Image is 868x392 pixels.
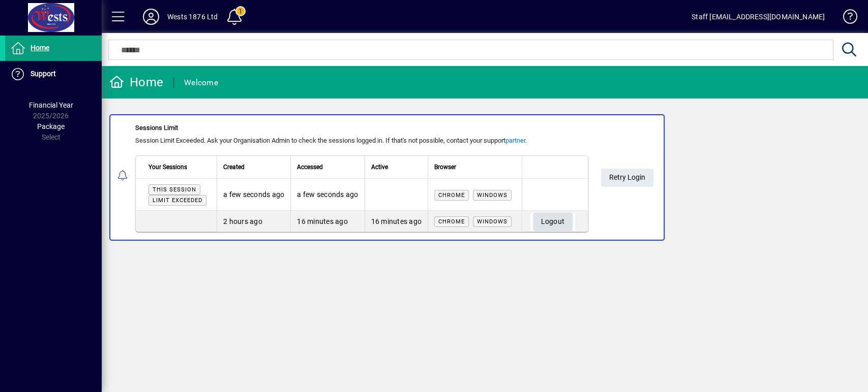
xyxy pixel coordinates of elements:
[692,9,825,25] div: Staff [EMAIL_ADDRESS][DOMAIN_NAME]
[290,211,364,232] td: 16 minutes ago
[153,186,196,193] span: This session
[290,179,364,211] td: a few seconds ago
[601,169,653,187] button: Retry Login
[5,61,102,87] a: Support
[297,161,323,173] span: Accessed
[135,136,588,146] div: Session Limit Exceeded. Ask your Organisation Admin to check the sessions logged in. If that's no...
[31,44,49,52] span: Home
[217,211,290,232] td: 2 hours ago
[438,218,465,225] span: Chrome
[541,213,565,230] span: Logout
[835,2,855,35] a: Knowledge Base
[371,161,388,173] span: Active
[135,123,588,133] div: Sessions Limit
[109,74,163,90] div: Home
[477,192,507,199] span: Windows
[167,9,218,25] div: Wests 1876 Ltd
[477,218,507,225] span: Windows
[438,192,465,199] span: Chrome
[135,8,167,26] button: Profile
[217,179,290,211] td: a few seconds ago
[29,101,73,109] span: Financial Year
[153,197,202,204] span: Limit exceeded
[148,161,187,173] span: Your Sessions
[37,122,65,130] span: Package
[505,137,525,144] a: partner
[102,114,868,241] app-alert-notification-menu-item: Sessions Limit
[223,161,245,173] span: Created
[434,161,456,173] span: Browser
[609,169,645,186] span: Retry Login
[184,75,218,91] div: Welcome
[365,211,428,232] td: 16 minutes ago
[31,70,56,78] span: Support
[533,213,573,231] button: Logout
